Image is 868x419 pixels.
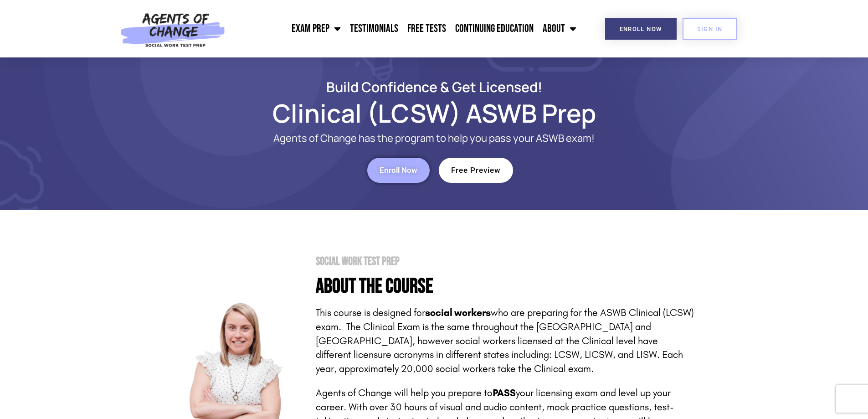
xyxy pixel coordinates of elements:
[316,276,694,297] h4: About the Course
[403,17,451,40] a: Free Tests
[287,17,345,40] a: Exam Prep
[316,306,694,376] p: This course is designed for who are preparing for the ASWB Clinical (LCSW) exam. The Clinical Exa...
[367,158,430,183] a: Enroll Now
[451,17,538,40] a: Continuing Education
[683,18,737,40] a: SIGN IN
[230,17,581,40] nav: Menu
[605,18,677,40] a: Enroll Now
[493,387,516,399] strong: PASS
[380,166,417,174] span: Enroll Now
[451,166,501,174] span: Free Preview
[175,80,694,93] h2: Build Confidence & Get Licensed!
[697,26,723,32] span: SIGN IN
[439,158,513,183] a: Free Preview
[175,103,694,124] h1: Clinical (LCSW) ASWB Prep
[211,133,657,144] p: Agents of Change has the program to help you pass your ASWB exam!
[316,256,694,267] h2: Social Work Test Prep
[620,26,662,32] span: Enroll Now
[538,17,581,40] a: About
[425,307,491,319] strong: social workers
[345,17,403,40] a: Testimonials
